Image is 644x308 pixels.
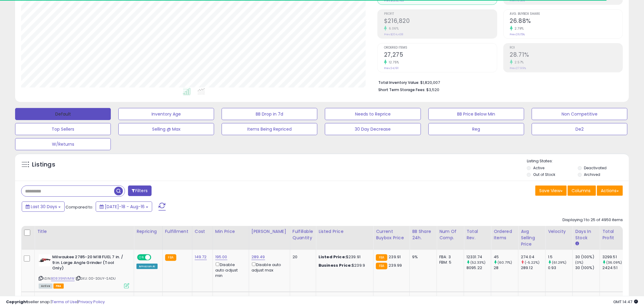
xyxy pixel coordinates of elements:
small: 6.06% [387,26,399,31]
small: Days In Stock. [575,241,579,246]
span: ROI [510,46,623,49]
span: FBA [53,284,64,289]
div: Title [37,228,131,235]
a: Terms of Use [52,299,77,305]
span: OFF [150,255,160,260]
p: Listing States: [527,158,629,164]
label: Out of Stock [533,172,555,177]
div: Repricing [136,228,160,235]
span: Ordered Items [384,46,497,49]
small: (61.29%) [552,260,566,265]
div: 1.5 [548,254,572,260]
small: FBA [376,263,387,269]
div: FBM: 5 [439,260,459,265]
img: 31V7je14OmL._SL40_.jpg [39,254,51,266]
b: Listed Price: [319,254,346,260]
a: B0839N1VMW [51,276,75,281]
div: 9% [412,254,432,260]
label: Archived [584,172,601,177]
div: 28 [494,265,518,271]
small: Prev: 24,191 [384,66,399,70]
button: Last 30 Days [22,202,65,212]
b: Milwaukee 2785-20 M18 FUEL 7 in. / 9 in. Large Angle Grinder (Tool Only) [52,254,126,273]
div: Disable auto adjust min [215,261,244,278]
div: 20 [293,254,311,260]
small: (52.33%) [470,260,485,265]
div: Total Rev. [466,228,489,241]
b: Short Term Storage Fees: [378,87,425,92]
span: [DATE]-18 - Aug-16 [105,204,145,210]
div: Total Profit [602,228,624,241]
label: Active [533,165,544,170]
div: 8095.22 [466,265,491,271]
button: [DATE]-18 - Aug-16 [96,202,152,212]
div: Cost [195,228,210,235]
button: Filters [128,186,152,196]
b: Total Inventory Value: [378,80,419,85]
small: (-5.22%) [525,260,540,265]
div: Fulfillment [165,228,190,235]
span: Compared to: [66,204,93,210]
span: Columns [572,188,591,194]
h2: 27,275 [384,51,497,59]
button: 30 Day Decrease [325,123,421,135]
div: Ordered Items [494,228,516,241]
small: FBA [376,254,387,261]
small: 2.57% [513,60,524,65]
a: Privacy Policy [78,299,105,305]
div: $239.9 [319,263,369,268]
div: 2424.51 [602,265,627,271]
small: (0%) [575,260,584,265]
button: Items Being Repriced [222,123,317,135]
div: 12331.74 [466,254,491,260]
button: Non Competitive [532,108,627,120]
h2: $216,820 [384,17,497,26]
button: Reg [428,123,524,135]
small: Prev: $204,438 [384,33,403,36]
small: (36.09%) [606,260,622,265]
div: Current Buybox Price [376,228,407,241]
span: 2025-09-16 14:47 GMT [613,299,638,305]
div: [PERSON_NAME] [252,228,287,235]
a: 149.72 [195,254,207,260]
div: 45 [494,254,518,260]
button: De2 [532,123,627,135]
label: Deactivated [584,165,607,170]
div: Disable auto adjust max [252,261,285,273]
span: 239.99 [389,262,402,268]
button: Columns [568,186,596,196]
span: ON [138,255,145,260]
button: Needs to Reprice [325,108,421,120]
small: FBA [165,254,176,261]
span: Avg. Buybox Share [510,12,623,16]
b: Business Price: [319,262,352,268]
div: 274.04 [521,254,545,260]
div: 3299.51 [602,254,627,260]
div: Displaying 1 to 25 of 4950 items [562,217,623,223]
small: Prev: 27.99% [510,66,526,70]
button: Actions [597,186,623,196]
div: Avg Selling Price [521,228,543,247]
div: Amazon AI [136,264,158,269]
div: 0.93 [548,265,572,271]
button: W/Returns [15,138,111,150]
button: BB Price Below Min [428,108,524,120]
div: ASIN: [39,254,129,288]
span: 239.91 [389,254,401,260]
div: 30 (100%) [575,265,600,271]
button: Save View [535,186,567,196]
li: $1,820,007 [378,78,618,86]
div: seller snap | | [6,299,105,305]
a: 195.00 [215,254,227,260]
h2: 26.88% [510,17,623,26]
span: $3,520 [426,87,439,93]
small: Prev: 26.15% [510,33,525,36]
button: Top Sellers [15,123,111,135]
div: Num of Comp. [439,228,461,241]
div: FBA: 3 [439,254,459,260]
span: All listings currently available for purchase on Amazon [39,284,53,289]
button: Default [15,108,111,120]
div: Days In Stock [575,228,597,241]
div: 30 (100%) [575,254,600,260]
div: $239.91 [319,254,369,260]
